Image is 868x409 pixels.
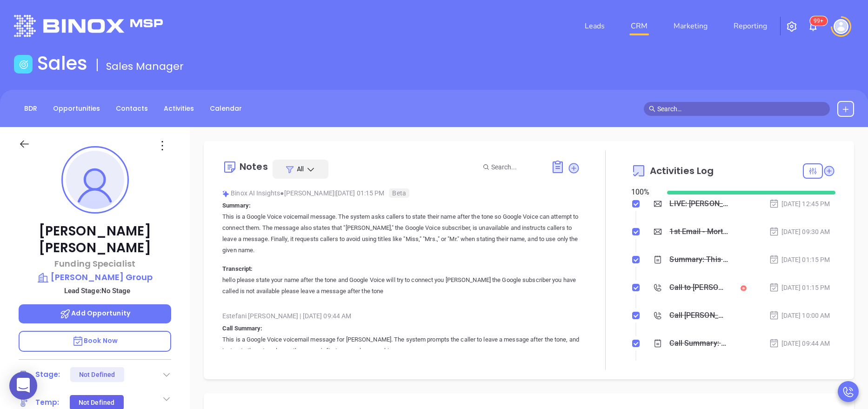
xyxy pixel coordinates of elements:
[158,101,200,116] a: Activities
[222,202,251,209] b: Summary:
[19,271,171,284] a: [PERSON_NAME] Group
[669,281,728,295] div: Call to [PERSON_NAME]
[657,104,825,114] input: Search…
[491,162,541,172] input: Search...
[669,308,728,322] div: Call [PERSON_NAME] to follow up
[14,15,163,37] img: logo
[669,336,728,350] div: Call Summary: This is a Google Voice voicemail message for [PERSON_NAME]. The system prompts the ...
[786,21,797,32] img: iconSetting
[669,197,728,211] div: LIVE: [PERSON_NAME] + [PERSON_NAME] on The True Cost of a Data Breach
[389,188,409,198] span: Beta
[627,17,651,35] a: CRM
[19,257,171,270] p: Funding Specialist
[222,334,580,356] p: This is a Google Voice voicemail message for [PERSON_NAME]. The system prompts the caller to leav...
[222,265,253,272] b: Transcript:
[769,338,830,349] div: [DATE] 09:44 AM
[222,186,580,200] div: Binox AI Insights [PERSON_NAME] | [DATE] 01:15 PM
[730,17,771,35] a: Reporting
[769,310,830,321] div: [DATE] 10:00 AM
[60,308,130,318] span: Add Opportunity
[670,17,711,35] a: Marketing
[222,325,262,332] b: Call Summary:
[37,52,87,74] h1: Sales
[649,106,655,112] span: search
[834,19,848,34] img: user
[222,211,580,256] p: This is a Google Voice voicemail message. The system asks callers to state their name after the t...
[47,101,106,116] a: Opportunities
[23,285,171,297] p: Lead Stage: No Stage
[19,101,43,116] a: BDR
[631,187,656,198] div: 100 %
[106,59,184,74] span: Sales Manager
[35,368,60,382] div: Stage:
[769,282,830,293] div: [DATE] 01:15 PM
[669,253,728,267] div: Summary: This is a Google Voice voicemail message. The system asks callers to state their name af...
[240,162,268,171] div: Notes
[72,336,118,345] span: Book Now
[79,367,115,382] div: Not Defined
[66,151,124,209] img: profile-user
[300,312,301,320] span: |
[769,199,830,209] div: [DATE] 12:45 PM
[769,255,830,265] div: [DATE] 01:15 PM
[650,166,714,175] span: Activities Log
[280,189,284,197] span: ●
[222,190,229,197] img: svg%3e
[808,21,819,32] img: iconNotification
[810,16,827,26] sup: 100
[769,227,830,237] div: [DATE] 09:30 AM
[581,17,608,35] a: Leads
[110,101,154,116] a: Contacts
[222,275,580,297] p: hello please state your name after the tone and Google Voice will try to connect you [PERSON_NAME...
[204,101,247,116] a: Calendar
[297,164,304,174] span: All
[222,309,580,323] div: Estefani [PERSON_NAME] [DATE] 09:44 AM
[19,223,171,256] p: [PERSON_NAME] [PERSON_NAME]
[669,225,728,239] div: 1st Email - Mortgage [GEOGRAPHIC_DATA]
